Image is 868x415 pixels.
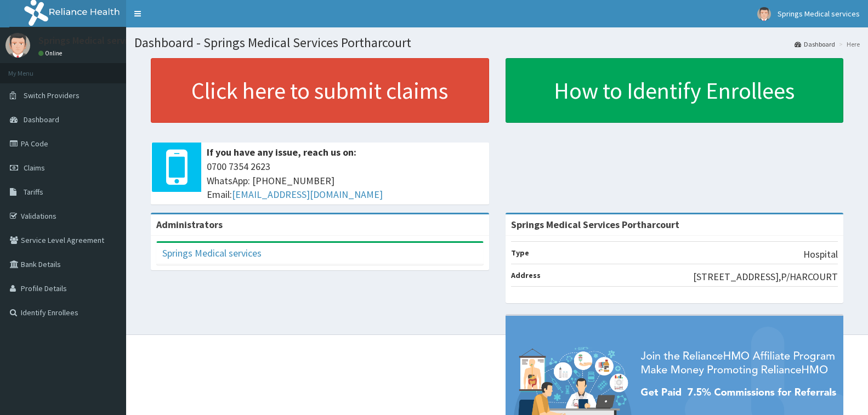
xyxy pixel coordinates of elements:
b: Address [511,270,541,280]
span: Dashboard [24,115,59,124]
a: Online [38,49,65,57]
li: Here [836,39,860,49]
p: Hospital [803,247,838,261]
a: Springs Medical services [162,247,262,259]
span: Springs Medical services [778,9,860,19]
span: 0700 7354 2623 WhatsApp: [PHONE_NUMBER] Email: [207,160,484,202]
span: Switch Providers [24,90,80,100]
img: User Image [5,33,30,58]
b: Type [511,248,529,258]
b: Administrators [156,218,223,231]
p: [STREET_ADDRESS],P/HARCOURT [693,270,838,284]
a: [EMAIL_ADDRESS][DOMAIN_NAME] [232,188,383,201]
a: How to Identify Enrollees [506,58,844,123]
h1: Dashboard - Springs Medical Services Portharcourt [134,36,860,50]
span: Claims [24,163,45,173]
a: Dashboard [795,39,835,49]
a: Click here to submit claims [151,58,489,123]
img: User Image [757,7,771,21]
p: Springs Medical services [38,36,142,46]
strong: Springs Medical Services Portharcourt [511,218,679,231]
b: If you have any issue, reach us on: [207,146,356,158]
span: Tariffs [24,187,43,197]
